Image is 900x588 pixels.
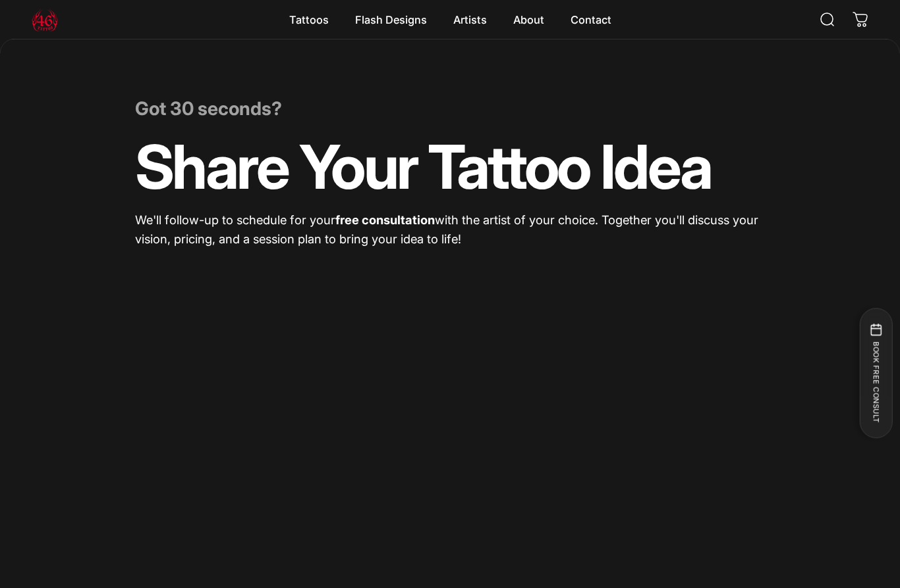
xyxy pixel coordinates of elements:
a: Contact [557,6,625,34]
p: We'll follow-up to schedule for your with the artist of your choice. Together you'll discuss your... [135,210,765,249]
animate-element: Idea [600,137,711,197]
strong: free consultation [335,212,435,227]
animate-element: Tattoo [428,137,590,197]
summary: Artists [440,6,500,34]
summary: Tattoos [276,6,342,34]
animate-element: Your [299,137,416,197]
summary: Flash Designs [342,6,440,34]
button: BOOK FREE CONSULT [859,308,892,438]
nav: Primary [276,6,625,34]
strong: Got 30 seconds? [135,97,282,120]
summary: About [500,6,557,34]
a: 0 items [846,5,875,34]
animate-element: Share [135,137,289,197]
